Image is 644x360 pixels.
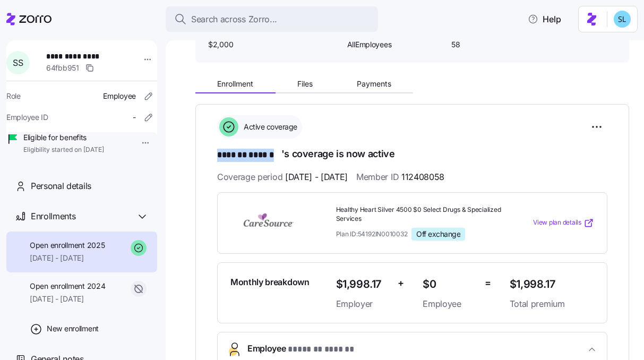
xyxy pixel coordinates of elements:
span: [DATE] - [DATE] [30,294,105,304]
img: 7c620d928e46699fcfb78cede4daf1d1 [614,11,631,28]
span: Help [528,13,561,25]
span: Coverage period [217,170,348,184]
span: Role [6,91,21,101]
span: S S [13,58,23,67]
span: [DATE] - [DATE] [30,253,105,263]
span: Employee [423,297,476,311]
span: 58 [451,39,547,50]
span: Eligibility started on [DATE] [23,145,104,155]
span: + [398,276,404,291]
button: Search across Zorro... [166,6,378,32]
span: New enrollment [47,323,99,334]
h1: 's coverage is now active [217,147,607,162]
span: Enrollments [31,210,75,223]
span: Active coverage [241,122,297,132]
span: Payments [357,80,391,88]
span: Eligible for benefits [23,132,104,143]
span: Employee [103,91,136,101]
span: Monthly breakdown [230,276,310,289]
span: $1,998.17 [510,276,594,293]
span: Open enrollment 2024 [30,281,105,292]
span: Personal details [31,179,91,193]
span: Plan ID: 54192IN0010032 [336,229,408,238]
span: Member ID [356,170,444,184]
span: 112408058 [401,170,444,184]
img: CareSource [230,211,307,235]
a: View plan details [533,218,594,228]
span: Healthy Heart Silver 4500 $0 Select Drugs & Specialized Services [336,205,501,224]
span: View plan details [533,218,581,228]
span: - [133,112,136,123]
button: Help [519,8,570,30]
span: Files [297,80,313,88]
span: Employee ID [6,112,48,123]
span: Employer [336,297,390,311]
span: $2,000 [208,39,339,50]
span: 64fbb951 [46,63,79,73]
span: $1,998.17 [336,276,390,293]
span: = [485,276,491,291]
span: Open enrollment 2025 [30,240,105,251]
span: Off exchange [416,229,460,239]
span: AllEmployees [347,39,443,50]
span: Total premium [510,297,594,311]
span: Employee [247,342,356,356]
span: [DATE] - [DATE] [285,170,348,184]
span: Search across Zorro... [191,13,277,26]
span: Enrollment [217,80,253,88]
span: $0 [423,276,476,293]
